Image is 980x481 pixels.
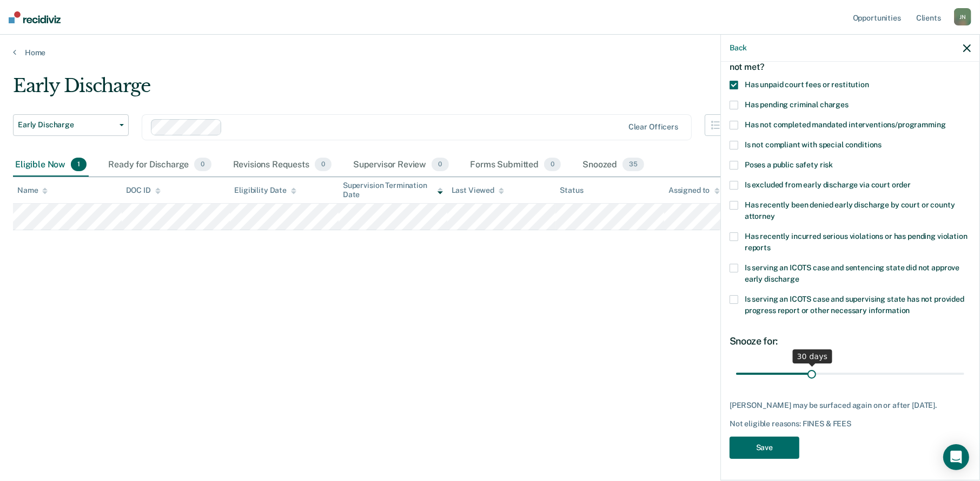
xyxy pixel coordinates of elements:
[668,186,719,195] div: Assigned to
[745,200,955,220] span: Has recently been denied early discharge by court or county attorney
[544,158,561,172] span: 0
[954,8,971,25] div: J N
[351,153,451,177] div: Supervisor Review
[745,100,849,109] span: Has pending criminal charges
[745,80,869,89] span: Has unpaid court fees or restitution
[745,232,968,252] span: Has recently incurred serious violations or has pending violation reports
[194,158,211,172] span: 0
[730,419,971,428] div: Not eligible reasons: FINES & FEES
[730,43,747,53] button: Back
[13,48,967,57] a: Home
[13,75,748,106] div: Early Discharge
[18,120,115,129] span: Early Discharge
[71,158,87,172] span: 1
[315,158,332,172] span: 0
[13,153,89,177] div: Eligible Now
[745,295,964,315] span: Is serving an ICOTS case and supervising state has not provided progress report or other necessar...
[745,140,882,149] span: Is not compliant with special conditions
[623,158,644,172] span: 35
[560,186,583,195] div: Status
[468,153,564,177] div: Forms Submitted
[17,186,48,195] div: Name
[106,153,213,177] div: Ready for Discharge
[730,401,971,410] div: [PERSON_NAME] may be surfaced again on or after [DATE].
[745,180,911,189] span: Is excluded from early discharge via court order
[234,186,296,195] div: Eligibility Date
[793,349,832,363] div: 30 days
[628,122,678,132] div: Clear officers
[580,153,646,177] div: Snoozed
[745,263,959,283] span: Is serving an ICOTS case and sentencing state did not approve early discharge
[231,153,334,177] div: Revisions Requests
[745,160,833,169] span: Poses a public safety risk
[9,11,61,23] img: Recidiviz
[745,120,946,129] span: Has not completed mandated interventions/programming
[730,43,971,81] div: Which of the following requirements has [PERSON_NAME] not met?
[452,186,504,195] div: Last Viewed
[943,444,969,470] div: Open Intercom Messenger
[343,181,443,199] div: Supervision Termination Date
[730,437,799,459] button: Save
[730,335,971,347] div: Snooze for:
[432,158,448,172] span: 0
[126,186,161,195] div: DOC ID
